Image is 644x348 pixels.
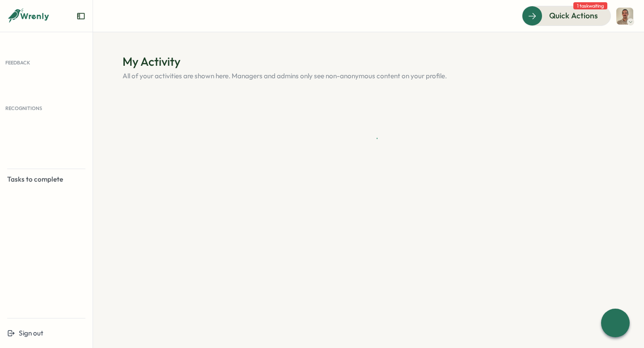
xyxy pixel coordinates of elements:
h1: My Activity [123,54,614,69]
span: 1 task waiting [573,2,607,9]
p: All of your activities are shown here. Managers and admins only see non-anonymous content on your... [123,71,614,81]
img: Francisco Afonso [616,8,633,25]
button: Expand sidebar [76,12,85,21]
button: Quick Actions [522,6,611,25]
span: Sign out [19,329,43,337]
p: Tasks to complete [7,174,85,184]
span: Quick Actions [549,10,598,21]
